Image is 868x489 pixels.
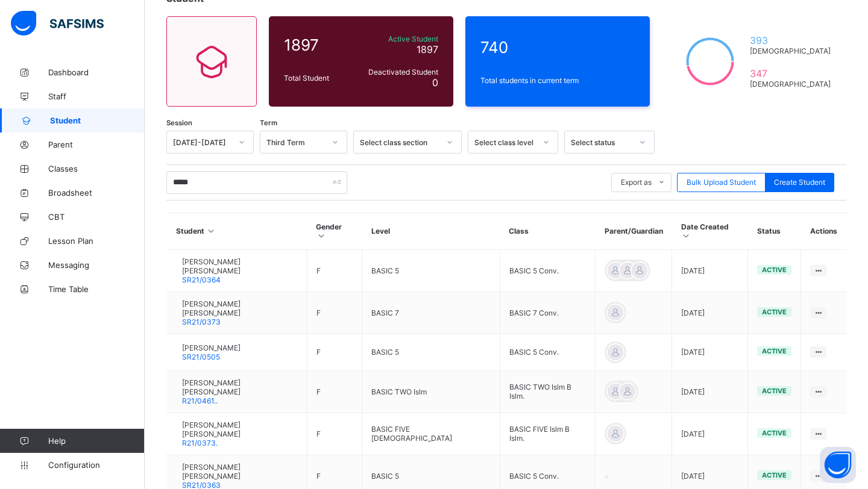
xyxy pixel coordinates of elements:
[672,291,748,334] td: [DATE]
[500,413,596,455] td: BASIC FIVE Islm B Islm.
[266,137,325,146] div: Third Term
[307,249,362,291] td: F
[750,67,831,79] span: 347
[500,213,596,250] th: Class
[500,370,596,413] td: BASIC TWO Islm B Islm.
[621,178,652,187] span: Export as
[500,334,596,370] td: BASIC 5 Conv.
[206,226,216,235] i: Sort in Ascending Order
[284,36,351,54] span: 1897
[432,76,438,89] span: 0
[307,413,362,455] td: F
[48,188,145,198] span: Broadsheet
[182,396,218,405] span: R21/0461..
[48,460,144,470] span: Configuration
[362,370,500,413] td: BASIC TWO Islm
[50,116,145,125] span: Student
[182,343,241,352] span: [PERSON_NAME]
[48,212,145,222] span: CBT
[48,436,144,446] span: Help
[173,137,231,146] div: [DATE]-[DATE]
[307,334,362,370] td: F
[307,213,362,250] th: Gender
[182,317,221,326] span: SR21/0373
[774,178,825,187] span: Create Student
[167,213,307,250] th: Student
[11,11,104,36] img: safsims
[762,266,787,274] span: active
[260,119,277,127] span: Term
[672,413,748,455] td: [DATE]
[762,387,787,395] span: active
[762,471,787,479] span: active
[48,260,145,270] span: Messaging
[357,34,438,43] span: Active Student
[182,420,298,438] span: [PERSON_NAME] [PERSON_NAME]
[357,67,438,76] span: Deactivated Student
[362,213,500,250] th: Level
[762,429,787,437] span: active
[500,249,596,291] td: BASIC 5 Conv.
[48,284,145,294] span: Time Table
[596,213,672,250] th: Parent/Guardian
[687,178,756,187] span: Bulk Upload Student
[307,370,362,413] td: F
[166,119,192,127] span: Session
[750,34,831,46] span: 393
[672,370,748,413] td: [DATE]
[750,46,831,55] span: [DEMOGRAPHIC_DATA]
[500,291,596,334] td: BASIC 7 Conv.
[182,257,298,275] span: [PERSON_NAME] [PERSON_NAME]
[316,231,326,240] i: Sort in Ascending Order
[762,308,787,316] span: active
[182,463,298,481] span: [PERSON_NAME] [PERSON_NAME]
[571,137,632,146] div: Select status
[182,275,221,284] span: SR21/0364
[762,347,787,355] span: active
[672,334,748,370] td: [DATE]
[750,79,831,89] span: [DEMOGRAPHIC_DATA]
[417,43,438,55] span: 1897
[681,231,691,240] i: Sort in Ascending Order
[672,249,748,291] td: [DATE]
[48,236,145,246] span: Lesson Plan
[801,213,846,250] th: Actions
[48,140,145,149] span: Parent
[672,213,748,250] th: Date Created
[48,164,145,173] span: Classes
[474,137,536,146] div: Select class level
[307,291,362,334] td: F
[48,67,145,77] span: Dashboard
[820,447,856,483] button: Open asap
[480,76,635,85] span: Total students in current term
[182,378,298,396] span: [PERSON_NAME] [PERSON_NAME]
[182,352,220,361] span: SR21/0505
[360,137,439,146] div: Select class section
[480,38,635,57] span: 740
[362,291,500,334] td: BASIC 7
[748,213,801,250] th: Status
[362,334,500,370] td: BASIC 5
[48,92,145,101] span: Staff
[182,299,298,317] span: [PERSON_NAME] [PERSON_NAME]
[362,413,500,455] td: BASIC FIVE [DEMOGRAPHIC_DATA]
[182,438,218,447] span: R21/0373.
[362,249,500,291] td: BASIC 5
[281,70,354,86] div: Total Student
